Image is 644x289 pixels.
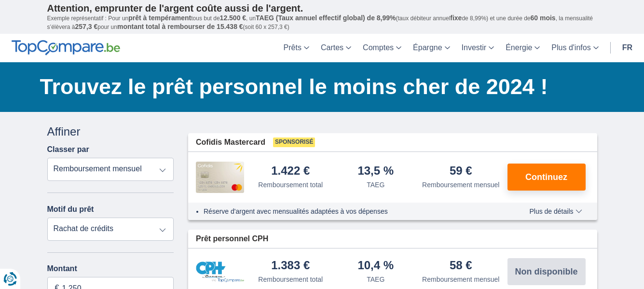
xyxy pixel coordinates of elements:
[522,207,589,215] button: Plus de détails
[128,14,191,22] span: prêt à tempérament
[47,145,89,154] label: Classer par
[357,34,407,62] a: Comptes
[47,2,597,14] p: Attention, emprunter de l'argent coûte aussi de l'argent.
[456,34,500,62] a: Investir
[422,275,499,284] div: Remboursement mensuel
[450,260,472,273] div: 58 €
[204,206,501,216] li: Réserve d'argent avec mensualités adaptées à vos dépenses
[256,14,396,22] span: TAEG (Taux annuel effectif global) de 8,99%
[220,14,247,22] span: 12.500 €
[515,267,578,276] span: Non disponible
[367,275,384,284] div: TAEG
[47,264,174,273] label: Montant
[258,180,323,190] div: Remboursement total
[117,23,243,30] span: montant total à rembourser de 15.438 €
[531,14,556,22] span: 60 mois
[271,165,310,178] div: 1.422 €
[450,14,462,22] span: fixe
[278,34,315,62] a: Prêts
[273,138,315,147] span: Sponsorisé
[196,261,244,282] img: pret personnel CPH Banque
[196,137,265,148] span: Cofidis Mastercard
[271,260,310,273] div: 1.383 €
[315,34,357,62] a: Cartes
[357,165,394,178] div: 13,5 %
[12,40,120,55] img: TopCompare
[47,205,94,214] label: Motif du prêt
[422,180,499,190] div: Remboursement mensuel
[500,34,546,62] a: Énergie
[617,34,638,62] a: fr
[196,234,268,245] span: Prêt personnel CPH
[47,14,597,31] p: Exemple représentatif : Pour un tous but de , un (taux débiteur annuel de 8,99%) et une durée de ...
[507,164,586,191] button: Continuez
[40,72,597,102] h1: Trouvez le prêt personnel le moins cher de 2024 !
[47,124,174,140] div: Affiner
[529,208,582,215] span: Plus de détails
[196,162,244,193] img: pret personnel Cofidis CC
[525,173,567,181] span: Continuez
[450,165,472,178] div: 59 €
[357,260,394,273] div: 10,4 %
[367,180,384,190] div: TAEG
[507,258,586,285] button: Non disponible
[258,275,323,284] div: Remboursement total
[407,34,456,62] a: Épargne
[75,23,98,30] span: 257,3 €
[546,34,604,62] a: Plus d'infos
